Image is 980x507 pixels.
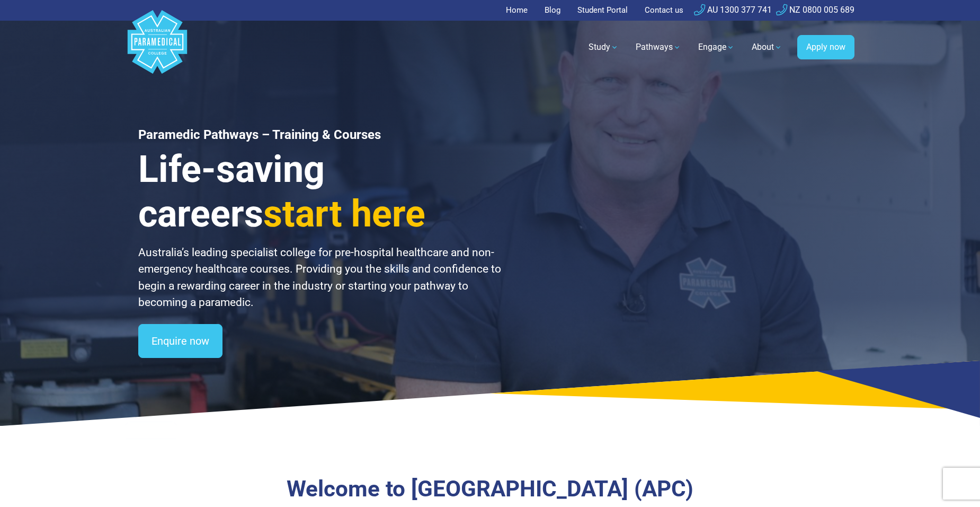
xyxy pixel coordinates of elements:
a: Australian Paramedical College [126,21,189,74]
a: NZ 0800 005 689 [776,5,854,15]
a: Pathways [629,32,688,62]
span: start here [263,192,425,235]
h3: Life-saving careers [138,147,503,236]
a: About [745,32,789,62]
a: Apply now [797,35,854,59]
h1: Paramedic Pathways – Training & Courses [138,127,503,143]
p: Australia’s leading specialist college for pre-hospital healthcare and non-emergency healthcare c... [138,244,503,311]
a: AU 1300 377 741 [694,5,772,15]
a: Enquire now [138,324,222,358]
a: Study [582,32,625,62]
h3: Welcome to [GEOGRAPHIC_DATA] (APC) [185,476,794,503]
a: Engage [692,32,741,62]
